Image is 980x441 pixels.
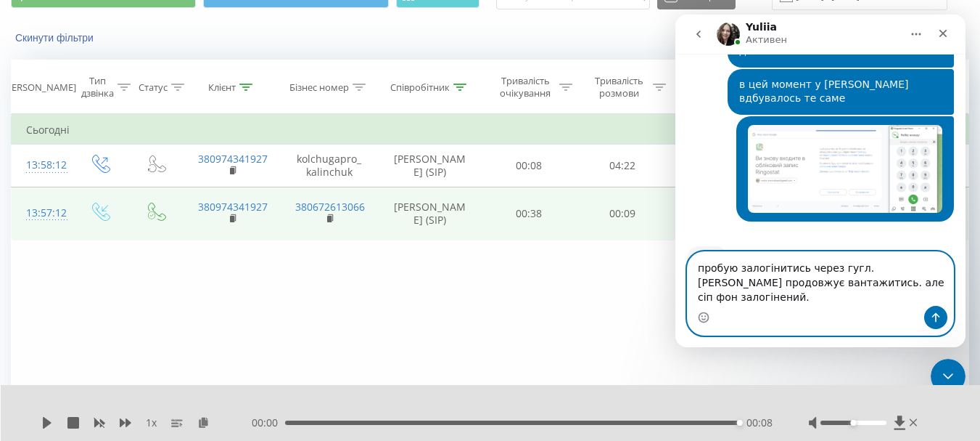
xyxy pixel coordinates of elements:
[3,81,76,94] div: [PERSON_NAME]
[737,420,743,426] div: Accessibility label
[576,187,670,240] td: 00:09
[576,145,670,187] td: 04:22
[81,75,114,100] div: Тип дзвінка
[198,200,268,214] a: 380974341927
[26,151,57,179] div: 13:58:12
[746,416,773,430] span: 00:08
[295,200,365,214] a: 380672613066
[390,81,450,94] div: Співробітник
[675,15,965,347] iframe: Intercom live chat
[378,145,482,187] td: [PERSON_NAME] (SIP)
[139,81,168,94] div: Статус
[281,145,378,187] td: kolchugapro_kalinchuk
[931,359,965,394] iframe: Intercom live chat
[378,187,482,240] td: [PERSON_NAME] (SIP)
[208,81,236,94] div: Клієнт
[850,420,856,426] div: Accessibility label
[26,199,57,227] div: 13:57:12
[146,416,157,430] span: 1 x
[289,81,349,94] div: Бізнес номер
[12,116,969,145] td: Сьогодні
[252,416,285,430] span: 00:00
[482,145,576,187] td: 00:08
[198,152,268,166] a: 380974341927
[482,187,576,240] td: 00:38
[589,75,649,100] div: Тривалість розмови
[495,75,556,100] div: Тривалість очікування
[11,31,101,44] button: Скинути фільтри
